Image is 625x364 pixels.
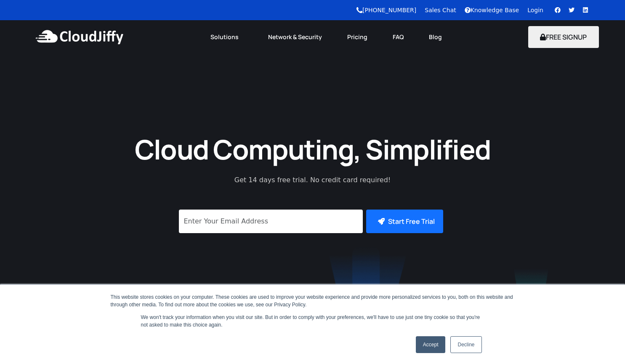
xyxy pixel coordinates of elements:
[425,7,456,13] a: Sales Chat
[366,210,443,233] button: Start Free Trial
[111,293,515,308] div: This website stores cookies on your computer. These cookies are used to improve your website expe...
[380,28,416,46] a: FAQ
[197,175,428,185] p: Get 14 days free trial. No credit card required!
[450,336,481,353] a: Decline
[465,7,519,13] a: Knowledge Base
[416,336,446,353] a: Accept
[179,210,363,233] input: Enter Your Email Address
[198,28,255,46] a: Solutions
[528,32,599,42] a: FREE SIGNUP
[123,132,502,167] h1: Cloud Computing, Simplified
[527,7,543,13] a: Login
[255,28,335,46] a: Network & Security
[528,26,599,48] button: FREE SIGNUP
[141,314,484,329] p: We won't track your information when you visit our site. But in order to comply with your prefere...
[335,28,380,46] a: Pricing
[356,7,416,13] a: [PHONE_NUMBER]
[416,28,455,46] a: Blog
